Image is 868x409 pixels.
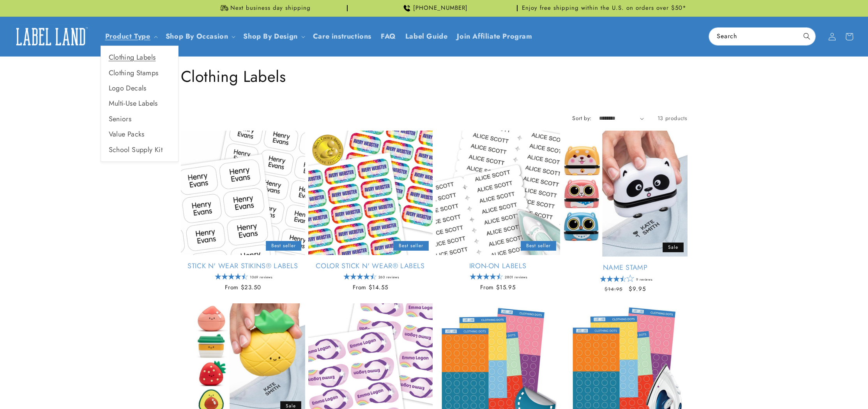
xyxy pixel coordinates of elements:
a: Iron-On Labels [436,262,560,271]
a: Shop By Design [243,31,297,41]
button: Search [798,28,815,45]
a: FAQ [376,27,401,46]
summary: Product Type [101,27,161,46]
a: Seniors [101,112,178,127]
a: Label Land [9,21,93,51]
a: Join Affiliate Program [452,27,537,46]
a: Multi-Use Labels [101,96,178,111]
a: Stick N' Wear Stikins® Labels [181,262,305,271]
a: Color Stick N' Wear® Labels [308,262,433,271]
span: Label Guide [405,32,448,41]
h1: Clothing Labels [181,66,688,87]
span: Join Affiliate Program [457,32,532,41]
span: FAQ [381,32,396,41]
span: [PHONE_NUMBER] [413,4,468,12]
a: Value Packs [101,127,178,142]
span: Next business day shipping [230,4,311,12]
summary: Shop By Design [239,27,308,46]
a: Name Stamp [563,263,688,272]
span: Shop By Occasion [166,32,228,41]
a: Clothing Stamps [101,66,178,81]
a: Clothing Labels [101,50,178,65]
span: Enjoy free shipping within the U.S. on orders over $50* [522,4,686,12]
label: Sort by: [572,114,591,122]
a: Care instructions [308,27,376,46]
summary: Shop By Occasion [161,27,239,46]
span: Care instructions [313,32,371,41]
a: Product Type [105,31,150,41]
span: 13 products [658,114,688,122]
img: Label Land [12,25,90,49]
a: School Supply Kit [101,142,178,158]
a: Label Guide [401,27,453,46]
a: Logo Decals [101,81,178,96]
